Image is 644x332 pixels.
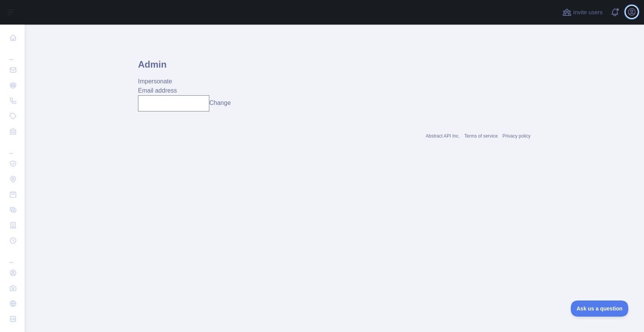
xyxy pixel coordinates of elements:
[6,249,18,264] div: ...
[138,87,177,94] label: Email address
[464,133,498,139] a: Terms of service
[426,133,460,139] a: Abstract API Inc.
[571,300,629,317] iframe: Toggle Customer Support
[561,6,604,18] button: Invite users
[209,98,231,108] button: Change
[6,140,18,155] div: ...
[138,77,531,86] div: Impersonate
[138,58,531,77] h1: Admin
[503,133,531,139] a: Privacy policy
[6,46,18,61] div: ...
[573,8,603,17] span: Invite users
